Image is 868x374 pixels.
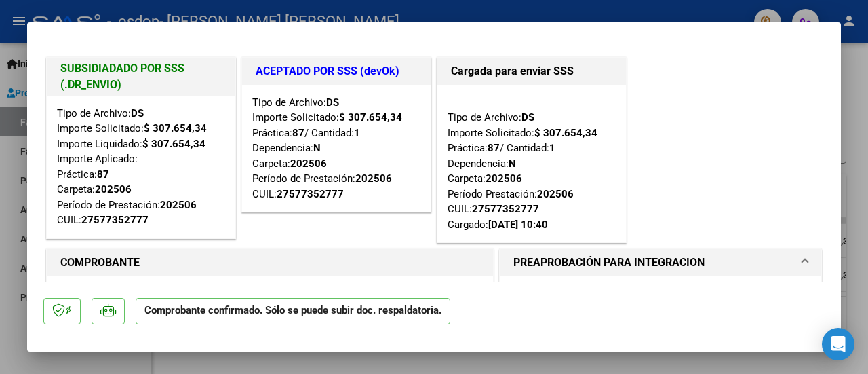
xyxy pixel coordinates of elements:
[509,157,516,170] strong: N
[292,127,304,139] strong: 87
[97,168,109,181] strong: 87
[95,183,132,195] strong: 202506
[57,106,225,228] div: Tipo de Archivo: Importe Solicitado: Importe Liquidado: Importe Aplicado: Práctica: Carpeta: Perí...
[354,127,360,139] strong: 1
[136,298,450,324] p: Comprobante confirmado. Sólo se puede subir doc. respaldatoria.
[60,60,222,93] h1: SUBSIDIADADO POR SSS (.DR_ENVIO)
[488,219,548,231] strong: [DATE] 10:40
[290,157,327,170] strong: 202506
[822,328,854,360] div: Open Intercom Messenger
[500,249,821,276] mat-expansion-panel-header: PREAPROBACIÓN PARA INTEGRACION
[534,127,597,139] strong: $ 307.654,34
[472,202,539,217] div: 27577352777
[448,95,616,233] div: Tipo de Archivo: Importe Solicitado: Práctica: / Cantidad: Dependencia: Carpeta: Período Prestaci...
[537,188,574,200] strong: 202506
[160,199,197,211] strong: 202506
[521,111,534,124] strong: DS
[549,142,555,154] strong: 1
[339,111,402,124] strong: $ 307.654,34
[355,172,392,185] strong: 202506
[277,187,344,202] div: 27577352777
[252,95,420,202] div: Tipo de Archivo: Importe Solicitado: Práctica: / Cantidad: Dependencia: Carpeta: Período de Prest...
[513,255,705,271] h1: PREAPROBACIÓN PARA INTEGRACION
[142,138,205,150] strong: $ 307.654,34
[326,96,339,109] strong: DS
[144,122,207,134] strong: $ 307.654,34
[60,256,140,269] strong: COMPROBANTE
[81,212,149,228] div: 27577352777
[486,172,522,185] strong: 202506
[256,63,417,79] h1: ACEPTADO POR SSS (devOk)
[488,142,500,154] strong: 87
[131,107,144,119] strong: DS
[451,63,612,79] h1: Cargada para enviar SSS
[313,142,321,154] strong: N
